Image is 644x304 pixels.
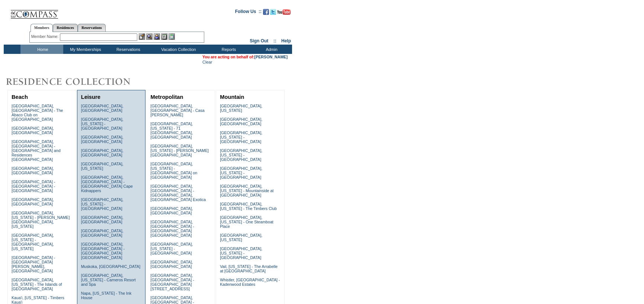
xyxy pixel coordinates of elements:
a: [GEOGRAPHIC_DATA], [US_STATE] - Carneros Resort and Spa [81,273,136,287]
a: [GEOGRAPHIC_DATA], [GEOGRAPHIC_DATA] [220,117,262,126]
a: [GEOGRAPHIC_DATA], [GEOGRAPHIC_DATA] [150,260,193,269]
a: [GEOGRAPHIC_DATA] - [GEOGRAPHIC_DATA][PERSON_NAME], [GEOGRAPHIC_DATA] [12,255,55,273]
a: Leisure [81,94,100,100]
a: [GEOGRAPHIC_DATA], [US_STATE] - [GEOGRAPHIC_DATA] [220,246,262,260]
a: Metropolitan [150,94,183,100]
a: Whistler, [GEOGRAPHIC_DATA] - Kadenwood Estates [220,278,280,287]
a: Mountain [220,94,244,100]
a: [GEOGRAPHIC_DATA], [GEOGRAPHIC_DATA] [81,104,124,113]
a: [GEOGRAPHIC_DATA], [US_STATE] - [GEOGRAPHIC_DATA] [150,242,193,255]
img: Reservations [161,33,167,40]
img: Compass Home [10,4,58,19]
span: You are acting on behalf of: [202,55,288,59]
a: [GEOGRAPHIC_DATA], [US_STATE] - [PERSON_NAME][GEOGRAPHIC_DATA] [150,144,209,157]
a: Vail, [US_STATE] - The Arrabelle at [GEOGRAPHIC_DATA] [220,264,278,273]
img: i.gif [4,11,10,12]
a: [GEOGRAPHIC_DATA] - [GEOGRAPHIC_DATA] - [GEOGRAPHIC_DATA] [12,180,55,193]
a: [GEOGRAPHIC_DATA], [GEOGRAPHIC_DATA] - [GEOGRAPHIC_DATA] [GEOGRAPHIC_DATA] [150,220,194,237]
a: [GEOGRAPHIC_DATA], [GEOGRAPHIC_DATA] - [GEOGRAPHIC_DATA] and Residences [GEOGRAPHIC_DATA] [12,139,61,162]
img: Impersonate [154,33,160,40]
a: [GEOGRAPHIC_DATA], [GEOGRAPHIC_DATA] [12,126,54,135]
a: [GEOGRAPHIC_DATA], [US_STATE] [220,104,262,113]
img: b_calculator.gif [169,33,175,40]
a: Residences [53,24,78,32]
a: [GEOGRAPHIC_DATA], [US_STATE] - Mountainside at [GEOGRAPHIC_DATA] [220,184,273,197]
a: Help [281,38,291,43]
td: Reservations [106,45,149,54]
a: Beach [12,94,28,100]
td: Vacation Collection [149,45,206,54]
a: Sign Out [250,38,268,43]
a: [GEOGRAPHIC_DATA], [US_STATE] - [GEOGRAPHIC_DATA] [81,197,124,211]
a: [GEOGRAPHIC_DATA], [US_STATE] - [GEOGRAPHIC_DATA] [220,130,262,144]
td: Follow Us :: [235,8,262,17]
a: [GEOGRAPHIC_DATA], [GEOGRAPHIC_DATA] [12,197,54,206]
span: :: [273,38,276,43]
a: [GEOGRAPHIC_DATA], [GEOGRAPHIC_DATA] [12,166,54,175]
a: [GEOGRAPHIC_DATA], [GEOGRAPHIC_DATA] - Casa [PERSON_NAME] [150,104,204,117]
img: b_edit.gif [139,33,145,40]
a: [GEOGRAPHIC_DATA], [US_STATE] - One Steamboat Place [220,215,273,229]
a: [PERSON_NAME] [254,55,288,59]
td: Home [20,45,63,54]
a: Members [31,24,53,32]
a: [GEOGRAPHIC_DATA], [US_STATE] - The Timbers Club [220,202,277,211]
a: [GEOGRAPHIC_DATA], [GEOGRAPHIC_DATA] [81,229,124,237]
a: Follow us on Twitter [270,11,276,16]
a: [GEOGRAPHIC_DATA], [GEOGRAPHIC_DATA] - [GEOGRAPHIC_DATA] Cape Kidnappers [81,175,133,193]
a: [GEOGRAPHIC_DATA], [US_STATE] - [PERSON_NAME][GEOGRAPHIC_DATA], [US_STATE] [12,211,70,229]
img: Follow us on Twitter [270,9,276,15]
div: Member Name: [31,33,60,40]
a: [GEOGRAPHIC_DATA], [GEOGRAPHIC_DATA] [150,206,193,215]
a: [GEOGRAPHIC_DATA], [US_STATE] [81,162,124,171]
a: [GEOGRAPHIC_DATA], [US_STATE] - The Islands of [GEOGRAPHIC_DATA] [12,278,62,291]
a: [GEOGRAPHIC_DATA], [US_STATE] - [GEOGRAPHIC_DATA] [220,166,262,180]
a: Reservations [78,24,106,32]
td: Admin [249,45,292,54]
a: [GEOGRAPHIC_DATA], [GEOGRAPHIC_DATA] [81,135,124,144]
img: Become our fan on Facebook [263,9,269,15]
a: [GEOGRAPHIC_DATA], [GEOGRAPHIC_DATA] [81,148,124,157]
a: [GEOGRAPHIC_DATA], [GEOGRAPHIC_DATA] - [GEOGRAPHIC_DATA], [GEOGRAPHIC_DATA] Exotica [150,184,206,202]
a: Clear [202,60,212,64]
a: [GEOGRAPHIC_DATA], [US_STATE] - [GEOGRAPHIC_DATA] on [GEOGRAPHIC_DATA] [150,162,197,180]
a: [GEOGRAPHIC_DATA], [US_STATE] - [GEOGRAPHIC_DATA] [220,148,262,162]
a: [GEOGRAPHIC_DATA], [US_STATE] - 71 [GEOGRAPHIC_DATA], [GEOGRAPHIC_DATA] [150,122,193,139]
a: [GEOGRAPHIC_DATA], [US_STATE] - [GEOGRAPHIC_DATA] [81,117,124,130]
img: Destinations by Exclusive Resorts [4,74,149,89]
a: [GEOGRAPHIC_DATA], [GEOGRAPHIC_DATA] - [GEOGRAPHIC_DATA][STREET_ADDRESS] [150,273,194,291]
td: Reports [206,45,249,54]
a: Napa, [US_STATE] - The Ink House [81,291,132,300]
a: Muskoka, [GEOGRAPHIC_DATA] [81,264,140,269]
a: [GEOGRAPHIC_DATA], [GEOGRAPHIC_DATA] [81,215,124,224]
a: [GEOGRAPHIC_DATA], [GEOGRAPHIC_DATA] - [GEOGRAPHIC_DATA] [GEOGRAPHIC_DATA] [81,242,125,260]
a: [GEOGRAPHIC_DATA], [US_STATE] - [GEOGRAPHIC_DATA], [US_STATE] [12,233,54,251]
a: Become our fan on Facebook [263,11,269,16]
a: Subscribe to our YouTube Channel [277,11,291,16]
a: [GEOGRAPHIC_DATA], [GEOGRAPHIC_DATA] - The Abaco Club on [GEOGRAPHIC_DATA] [12,104,63,122]
td: My Memberships [63,45,106,54]
img: View [146,33,153,40]
a: [GEOGRAPHIC_DATA], [US_STATE] [220,233,262,242]
img: Subscribe to our YouTube Channel [277,9,291,15]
